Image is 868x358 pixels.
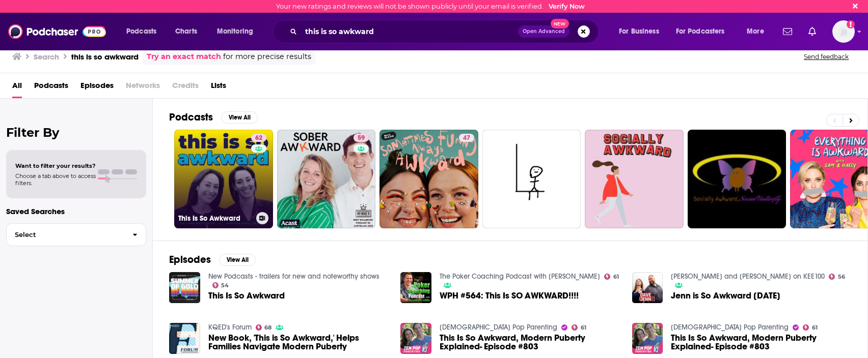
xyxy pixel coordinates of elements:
[801,52,852,61] button: Send feedback
[549,3,585,10] a: Verify Now
[832,20,855,43] img: User Profile
[847,20,855,28] svg: Email not verified
[379,130,478,228] a: 47
[223,51,311,63] span: for more precise results
[463,133,470,143] span: 47
[210,23,266,40] button: open menu
[440,291,579,300] a: WPH #564: This Is SO AWKWARD!!!!
[671,272,825,281] a: Dave and Jenn on KEE100
[8,22,106,41] img: Podchaser - Follow, Share and Rate Podcasts
[440,272,600,281] a: The Poker Coaching Podcast with Jonathan Little
[518,25,569,38] button: Open AdvancedNew
[572,324,586,331] a: 61
[803,324,818,331] a: 61
[581,325,586,330] span: 61
[169,272,200,303] img: This Is So Awkward
[169,23,203,40] a: Charts
[217,24,253,39] span: Monitoring
[264,325,272,330] span: 68
[174,130,273,228] a: 62This Is So Awkward
[34,77,68,98] a: Podcasts
[354,134,369,142] a: 59
[400,323,431,354] img: This Is So Awkward, Modern Puberty Explained- Episode #803
[747,24,764,39] span: More
[219,254,256,266] button: View All
[523,29,565,34] span: Open Advanced
[804,23,820,40] a: Show notifications dropdown
[175,24,197,39] span: Charts
[671,334,851,351] a: This Is So Awkward, Modern Puberty Explained- Episode #803
[276,3,585,10] div: Your new ratings and reviews will not be shown publicly until your email is verified.
[829,274,845,280] a: 56
[812,325,818,330] span: 61
[6,223,146,246] button: Select
[613,275,619,279] span: 61
[169,323,200,354] img: New Book, 'This is So Awkward,' Helps Families Navigate Modern Puberty
[459,134,474,142] a: 47
[676,24,725,39] span: For Podcasters
[221,283,229,288] span: 54
[440,334,620,351] a: This Is So Awkward, Modern Puberty Explained- Episode #803
[178,214,252,223] h3: This Is So Awkward
[208,334,389,351] a: New Book, 'This is So Awkward,' Helps Families Navigate Modern Puberty
[251,134,266,142] a: 62
[6,125,146,140] h2: Filter By
[208,291,285,300] a: This Is So Awkward
[147,51,221,63] a: Try an exact match
[221,111,258,124] button: View All
[779,23,796,40] a: Show notifications dropdown
[256,324,272,331] a: 68
[12,77,22,98] a: All
[15,162,96,169] span: Want to filter your results?
[34,52,59,62] h3: Search
[71,52,139,62] h3: this is so awkward
[172,77,199,98] span: Credits
[169,111,258,124] a: PodcastsView All
[671,323,789,332] a: Zen Pop Parenting
[7,231,124,238] span: Select
[15,172,96,187] span: Choose a tab above to access filters.
[619,24,659,39] span: For Business
[119,23,170,40] button: open menu
[277,130,376,228] a: 59
[440,323,557,332] a: Zen Pop Parenting
[169,111,213,124] h2: Podcasts
[669,23,740,40] button: open menu
[604,274,619,280] a: 61
[832,20,855,43] span: Logged in as workman-publicity
[126,77,160,98] span: Networks
[632,323,663,354] img: This Is So Awkward, Modern Puberty Explained- Episode #803
[551,19,569,28] span: New
[211,77,226,98] a: Lists
[283,20,608,43] div: Search podcasts, credits, & more...
[612,23,672,40] button: open menu
[208,323,252,332] a: KQED's Forum
[671,291,780,300] a: Jenn is So Awkward 02/06/18
[740,23,777,40] button: open menu
[838,275,845,279] span: 56
[632,272,663,303] img: Jenn is So Awkward 02/06/18
[126,24,156,39] span: Podcasts
[80,77,114,98] a: Episodes
[169,253,211,266] h2: Episodes
[212,282,229,288] a: 54
[255,133,262,143] span: 62
[832,20,855,43] button: Show profile menu
[400,272,431,303] a: WPH #564: This Is SO AWKWARD!!!!
[671,291,780,300] span: Jenn is So Awkward [DATE]
[208,272,379,281] a: New Podcasts - trailers for new and noteworthy shows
